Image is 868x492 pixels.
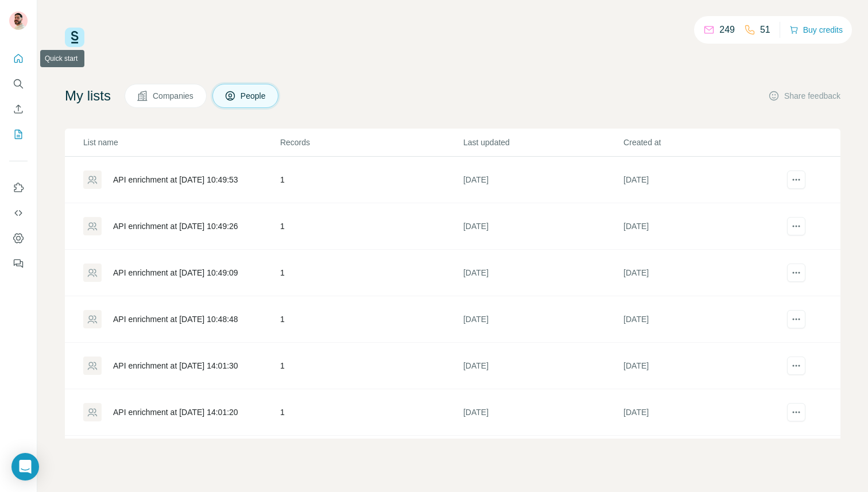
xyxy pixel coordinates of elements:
td: [DATE] [463,157,623,203]
div: API enrichment at [DATE] 14:01:30 [113,360,238,371]
button: Share feedback [768,90,840,102]
td: [DATE] [623,157,783,203]
td: [DATE] [463,389,623,436]
td: 1 [280,157,463,203]
button: Feedback [9,253,28,274]
p: List name [83,137,279,148]
button: actions [787,403,805,421]
td: [DATE] [463,203,623,250]
button: Enrich CSV [9,99,28,119]
button: actions [787,217,805,235]
button: Search [9,73,28,94]
p: 51 [760,23,770,37]
td: 1 [280,296,463,343]
button: Dashboard [9,228,28,249]
td: [DATE] [463,250,623,296]
td: [DATE] [623,296,783,343]
td: [DATE] [623,203,783,250]
button: actions [787,264,805,282]
td: 1 [280,203,463,250]
img: Surfe Logo [65,28,84,47]
button: Quick start [9,48,28,69]
td: [DATE] [623,343,783,389]
p: Records [280,137,462,148]
div: API enrichment at [DATE] 10:49:53 [113,174,238,185]
td: [DATE] [463,343,623,389]
p: 249 [719,23,735,37]
h4: My lists [65,87,111,105]
button: Buy credits [789,22,843,38]
td: 1 [280,343,463,389]
button: actions [787,171,805,189]
div: API enrichment at [DATE] 10:49:26 [113,220,238,232]
button: actions [787,310,805,328]
button: My lists [9,124,28,145]
td: [DATE] [623,436,783,482]
td: [DATE] [463,296,623,343]
td: 1 [280,250,463,296]
img: Avatar [9,11,28,30]
td: [DATE] [623,250,783,296]
p: Last updated [463,137,622,148]
span: People [241,90,267,102]
div: Open Intercom Messenger [11,453,39,481]
div: API enrichment at [DATE] 10:49:09 [113,267,238,278]
p: Created at [623,137,782,148]
td: 1 [280,389,463,436]
span: Companies [153,90,195,102]
td: 1 [280,436,463,482]
button: Use Surfe API [9,203,28,223]
div: API enrichment at [DATE] 10:48:48 [113,313,238,325]
td: [DATE] [463,436,623,482]
div: API enrichment at [DATE] 14:01:20 [113,406,238,418]
td: [DATE] [623,389,783,436]
button: Use Surfe on LinkedIn [9,177,28,198]
button: actions [787,357,805,375]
